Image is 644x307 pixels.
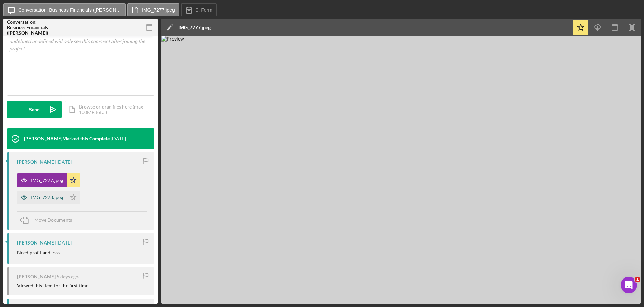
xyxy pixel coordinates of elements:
time: 2025-08-26 15:22 [57,159,72,165]
div: [PERSON_NAME] [17,274,56,280]
span: 1 [635,277,640,282]
button: IMG_7277.jpeg [17,173,80,187]
button: Move Documents [17,212,79,229]
span: Move Documents [34,217,72,223]
time: 2025-08-25 22:33 [57,240,72,246]
label: 9. Form [196,7,212,13]
iframe: Intercom live chat [621,277,637,293]
button: Send [7,101,62,118]
button: Conversation: Business Financials ([PERSON_NAME]) [3,3,126,16]
div: Viewed this item for the first time. [17,283,90,288]
div: [PERSON_NAME] [17,159,56,165]
div: IMG_7278.jpeg [31,195,63,200]
button: IMG_7277.jpeg [127,3,179,16]
div: IMG_7277.jpeg [31,178,63,183]
div: Send [29,101,40,118]
p: Need profit and loss [17,249,60,257]
button: IMG_7278.jpeg [17,191,80,204]
div: IMG_7277.jpeg [178,25,211,30]
label: IMG_7277.jpeg [142,7,175,13]
div: Conversation: Business Financials ([PERSON_NAME]) [7,19,55,36]
time: 2025-08-22 12:34 [57,274,79,280]
div: [PERSON_NAME] Marked this Complete [24,136,110,141]
label: Conversation: Business Financials ([PERSON_NAME]) [18,7,121,13]
button: 9. Form [181,3,217,16]
time: 2025-08-26 15:28 [111,136,126,141]
div: [PERSON_NAME] [17,240,56,246]
img: Preview [161,36,641,304]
